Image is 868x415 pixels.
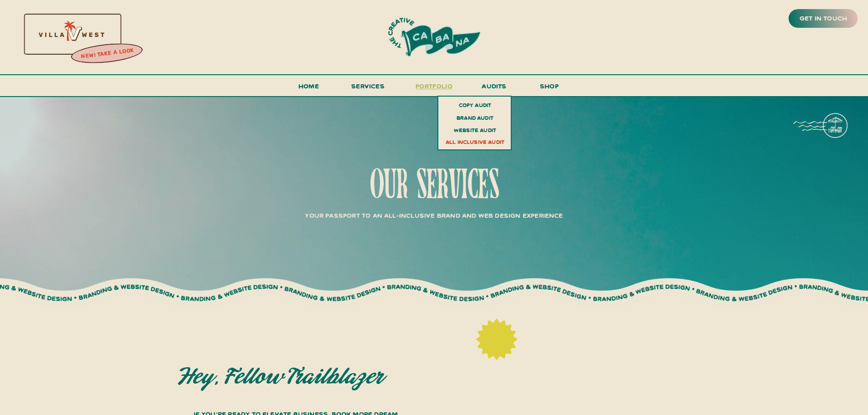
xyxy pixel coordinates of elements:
[442,113,508,123] a: brand audit
[481,80,508,96] a: audits
[295,80,323,97] a: Home
[442,137,508,149] a: all inclusive audit
[70,45,144,63] a: new! take a look
[178,365,427,389] h2: Hey, fellow trailblazer
[281,210,588,218] p: Your Passport to an All-Inclusive Brand and Web Design Experience
[528,80,571,96] a: shop
[413,80,456,97] a: portfolio
[351,82,385,90] span: services
[798,12,849,25] a: get in touch
[442,100,508,110] a: copy audit
[442,125,508,134] a: website audit
[277,166,592,206] h1: our services
[349,80,387,97] a: services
